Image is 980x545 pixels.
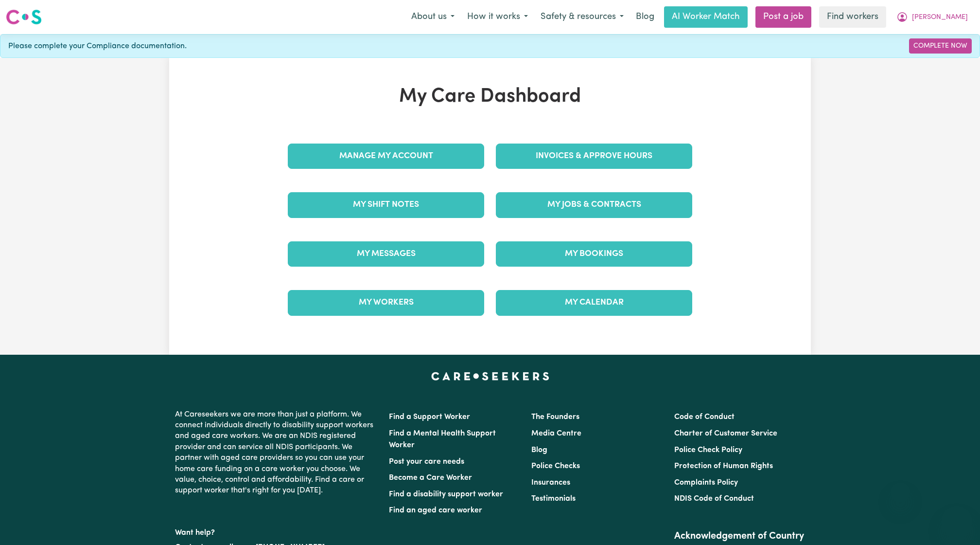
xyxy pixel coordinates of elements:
[389,413,470,421] a: Find a Support Worker
[496,241,692,267] a: My Bookings
[6,8,42,26] img: Careseekers logo
[674,495,754,503] a: NDIS Code of Conduct
[531,413,579,421] a: The Founders
[496,192,692,218] a: My Jobs & Contracts
[282,85,698,109] h1: My Care Dashboard
[496,144,692,169] a: Invoices & Approve Hours
[941,506,972,537] iframe: Button to launch messaging window
[389,474,472,482] a: Become a Care Worker
[891,483,910,502] iframe: Close message
[8,40,187,52] span: Please complete your Compliance documentation.
[389,507,482,514] a: Find an aged care worker
[175,524,377,538] p: Want help?
[531,495,576,503] a: Testimonials
[674,413,735,421] a: Code of Conduct
[431,372,549,380] a: Careseekers home page
[630,6,660,28] a: Blog
[531,430,581,437] a: Media Centre
[389,430,496,449] a: Find a Mental Health Support Worker
[755,6,811,28] a: Post a job
[288,290,484,315] a: My Workers
[175,405,377,500] p: At Careseekers we are more than just a platform. We connect individuals directly to disability su...
[674,530,805,542] h2: Acknowledgement of Country
[534,7,630,27] button: Safety & resources
[890,7,974,27] button: My Account
[389,458,464,466] a: Post your care needs
[819,6,886,28] a: Find workers
[664,6,748,28] a: AI Worker Match
[674,462,773,470] a: Protection of Human Rights
[496,290,692,315] a: My Calendar
[674,446,742,454] a: Police Check Policy
[912,12,968,23] span: [PERSON_NAME]
[531,479,570,487] a: Insurances
[288,192,484,218] a: My Shift Notes
[6,6,42,28] a: Careseekers logo
[461,7,534,27] button: How it works
[405,7,461,27] button: About us
[674,479,738,487] a: Complaints Policy
[531,462,580,470] a: Police Checks
[909,38,972,54] a: Complete Now
[389,490,503,498] a: Find a disability support worker
[288,241,484,267] a: My Messages
[288,144,484,169] a: Manage My Account
[531,446,547,454] a: Blog
[674,430,777,437] a: Charter of Customer Service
